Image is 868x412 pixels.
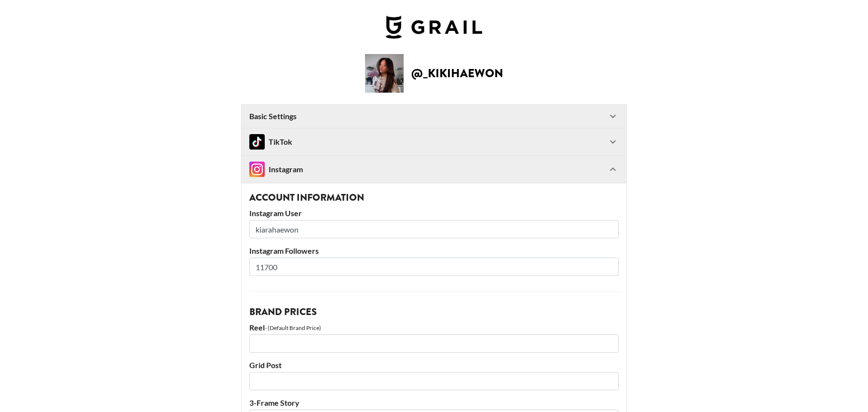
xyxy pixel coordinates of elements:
[386,15,482,39] img: Grail Talent Logo
[249,307,619,317] h3: Brand Prices
[242,156,626,183] div: InstagramInstagram
[249,111,297,121] strong: Basic Settings
[249,323,265,332] label: Reel
[249,162,303,177] div: Instagram
[365,54,404,93] img: Creator
[249,208,619,218] label: Instagram User
[249,398,619,408] label: 3-Frame Story
[249,246,619,256] label: Instagram Followers
[265,324,321,331] div: - (Default Brand Price)
[242,105,626,128] div: Basic Settings
[249,193,619,203] h3: Account Information
[249,134,292,150] div: TikTok
[249,134,265,150] img: TikTok
[249,162,265,177] img: Instagram
[242,128,626,155] div: TikTokTikTok
[249,360,619,370] label: Grid Post
[411,68,503,79] h2: @ _kikihaewon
